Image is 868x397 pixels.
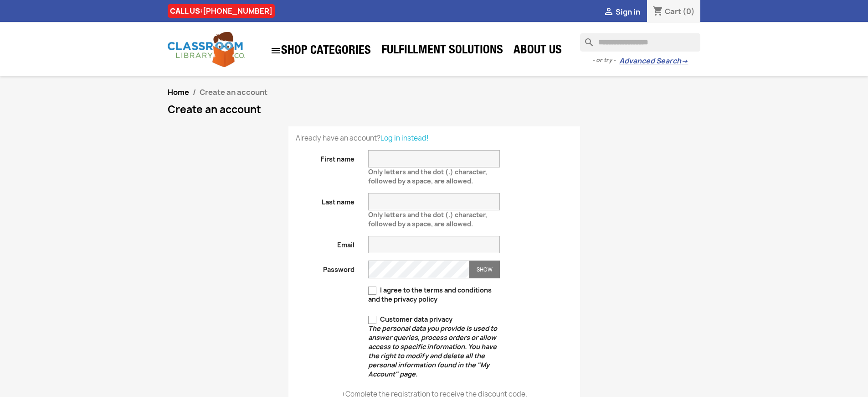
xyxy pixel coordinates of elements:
span: Cart [665,6,681,16]
i: search [580,33,591,44]
div: CALL US: [168,4,275,18]
label: Customer data privacy [368,315,500,379]
span: Only letters and the dot (.) character, followed by a space, are allowed. [368,207,487,228]
span: (0) [683,6,695,16]
a: SHOP CATEGORIES [266,41,375,61]
i:  [270,45,281,56]
input: Password input [368,261,469,278]
a: Fulfillment Solutions [377,42,508,60]
a: Advanced Search→ [619,57,688,66]
span: Sign in [616,7,640,17]
span: Create an account [200,87,267,97]
i: shopping_cart [652,6,663,17]
label: Password [289,261,362,274]
a: About Us [509,42,566,60]
h1: Create an account [168,104,701,115]
a: Home [168,87,189,97]
a:  Sign in [603,7,640,17]
a: [PHONE_NUMBER] [203,6,272,16]
em: The personal data you provide is used to answer queries, process orders or allow access to specif... [368,324,497,378]
label: Last name [289,193,362,207]
button: Show [469,261,500,278]
p: Already have an account? [296,134,573,143]
a: Log in instead! [380,133,429,143]
input: Search [580,33,700,52]
label: I agree to the terms and conditions and the privacy policy [368,286,500,304]
label: Email [289,236,362,250]
i:  [603,7,614,18]
span: Only letters and the dot (.) character, followed by a space, are allowed. [368,164,487,185]
label: First name [289,150,362,164]
img: Classroom Library Company [168,32,245,67]
span: → [681,57,688,66]
span: - or try - [592,56,619,65]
